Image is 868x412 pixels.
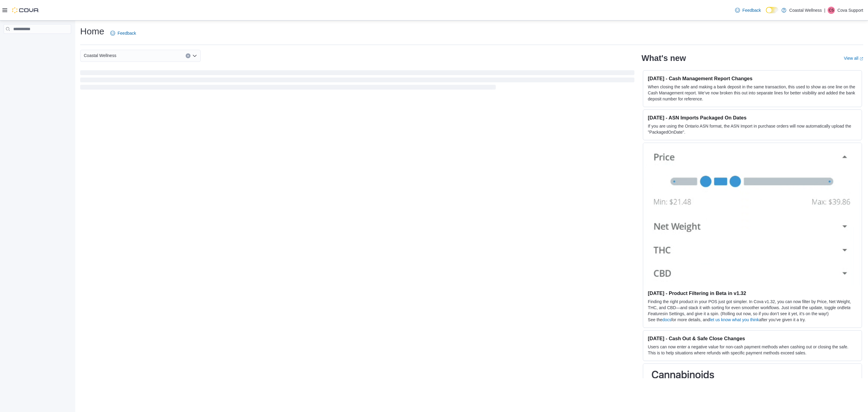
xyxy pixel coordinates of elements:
p: Cova Support [837,7,863,14]
h3: [DATE] - Cash Management Report Changes [648,75,857,81]
span: CS [829,7,834,14]
span: Feedback [118,30,136,36]
h3: [DATE] - Cash Out & Safe Close Changes [648,335,857,341]
h3: [DATE] - Product Filtering in Beta in v1.32 [648,290,857,296]
h2: What's new [642,53,686,63]
p: Users can now enter a negative value for non-cash payment methods when cashing out or closing the... [648,344,857,356]
nav: Complex example [4,35,71,49]
input: Dark Mode [766,7,778,13]
svg: External link [860,57,863,61]
span: Loading [80,71,634,91]
em: Beta Features [648,305,851,316]
p: See the for more details, and after you’ve given it a try. [648,317,857,323]
a: docs [662,317,671,322]
button: Open list of options [192,53,197,58]
span: Feedback [742,7,761,13]
p: If you are using the Ontario ASN format, the ASN Import in purchase orders will now automatically... [648,123,857,135]
a: let us know what you think [710,317,759,322]
a: Feedback [733,4,763,16]
button: Clear input [186,53,190,58]
div: Cova Support [828,7,835,14]
p: Finding the right product in your POS just got simpler. In Cova v1.32, you can now filter by Pric... [648,299,857,317]
p: When closing the safe and making a bank deposit in the same transaction, this used to show as one... [648,84,857,102]
p: | [824,7,826,14]
h1: Home [80,25,104,37]
h3: [DATE] - ASN Imports Packaged On Dates [648,115,857,121]
img: Cova [12,7,39,13]
span: Coastal Wellness [84,52,116,59]
a: Feedback [108,27,138,39]
p: Coastal Wellness [789,7,822,14]
a: View allExternal link [844,56,863,61]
